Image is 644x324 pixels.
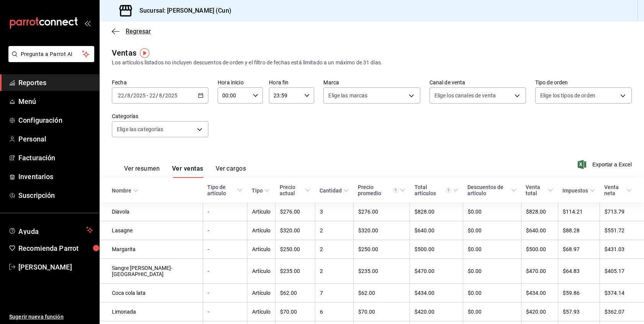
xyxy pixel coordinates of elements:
[434,92,496,99] span: Elige los canales de venta
[467,184,510,196] div: Descuentos de artículo
[526,184,553,196] span: Venta total
[521,221,558,240] td: $640.00
[112,28,151,35] button: Regresar
[247,221,275,240] td: Artículo
[358,184,398,196] div: Precio promedio
[463,221,521,240] td: $0.00
[149,92,156,99] input: --
[112,187,131,194] div: Nombre
[526,184,546,196] div: Venta total
[315,259,353,284] td: 2
[353,303,410,321] td: $70.00
[247,240,275,259] td: Artículo
[247,259,275,284] td: Artículo
[600,221,644,240] td: $551.72
[415,184,452,196] div: Total artículos
[558,303,600,321] td: $57.93
[100,202,203,221] td: Diavola
[112,80,208,85] label: Fecha
[353,240,410,259] td: $250.00
[247,202,275,221] td: Artículo
[323,80,420,85] label: Marca
[18,96,93,107] span: Menú
[203,240,247,259] td: -
[112,187,138,194] span: Nombre
[275,284,315,303] td: $62.00
[9,313,93,321] span: Sugerir nueva función
[467,184,516,196] span: Descuentos de artículo
[558,202,600,221] td: $114.21
[165,92,178,99] input: ----
[117,125,164,133] span: Elige las categorías
[203,303,247,321] td: -
[125,92,127,99] span: /
[131,92,133,99] span: /
[133,6,231,15] h3: Sucursal: [PERSON_NAME] (Cun)
[218,80,263,85] label: Hora inicio
[162,92,165,99] span: /
[18,134,93,144] span: Personal
[463,202,521,221] td: $0.00
[320,187,349,194] span: Cantidad
[579,160,632,169] button: Exportar a Excel
[100,284,203,303] td: Coca cola lata
[315,221,353,240] td: 2
[280,184,303,196] div: Precio actual
[410,284,463,303] td: $434.00
[315,284,353,303] td: 7
[600,259,644,284] td: $405.17
[18,153,93,163] span: Facturación
[463,303,521,321] td: $0.00
[604,184,625,196] div: Venta neta
[521,202,558,221] td: $828.00
[562,187,588,194] div: Impuestos
[172,165,203,178] button: Ver ventas
[415,184,459,196] span: Total artículos
[252,187,263,194] div: Tipo
[156,92,158,99] span: /
[353,259,410,284] td: $235.00
[353,221,410,240] td: $320.00
[275,221,315,240] td: $320.00
[410,303,463,321] td: $420.00
[410,202,463,221] td: $828.00
[100,221,203,240] td: Lasagne
[521,284,558,303] td: $434.00
[100,259,203,284] td: Sangre [PERSON_NAME]-[GEOGRAPHIC_DATA]
[463,284,521,303] td: $0.00
[600,284,644,303] td: $374.14
[429,80,526,85] label: Canal de venta
[315,303,353,321] td: 6
[269,80,314,85] label: Hora fin
[18,243,93,253] span: Recomienda Parrot
[112,59,632,67] div: Los artículos listados no incluyen descuentos de orden y el filtro de fechas está limitado a un m...
[600,303,644,321] td: $362.07
[353,202,410,221] td: $276.00
[216,165,246,178] button: Ver cargos
[124,165,160,178] button: Ver resumen
[521,240,558,259] td: $500.00
[112,113,208,119] label: Categorías
[604,184,632,196] span: Venta neta
[18,225,83,235] span: Ayuda
[521,259,558,284] td: $470.00
[558,259,600,284] td: $64.83
[100,240,203,259] td: Margarita
[207,184,236,196] div: Tipo de artículo
[558,240,600,259] td: $68.97
[159,92,162,99] input: --
[280,184,310,196] span: Precio actual
[8,46,94,62] button: Pregunta a Parrot AI
[358,184,405,196] span: Precio promedio
[410,259,463,284] td: $470.00
[84,20,90,26] button: open_drawer_menu
[540,92,595,99] span: Elige los tipos de orden
[315,202,353,221] td: 3
[275,240,315,259] td: $250.00
[203,202,247,221] td: -
[600,240,644,259] td: $431.03
[203,221,247,240] td: -
[127,92,131,99] input: --
[18,262,93,272] span: [PERSON_NAME]
[247,284,275,303] td: Artículo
